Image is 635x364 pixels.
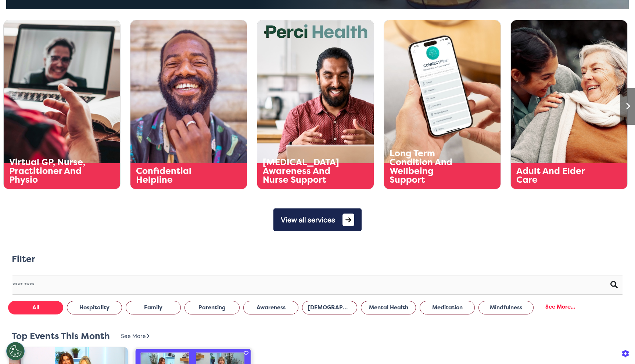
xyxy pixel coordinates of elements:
div: See More [121,332,149,341]
div: [MEDICAL_DATA] Awareness And Nurse Support [263,158,344,184]
button: Hospitality [67,301,122,314]
h2: Top Events This Month [12,331,110,342]
div: Long Term Condition And Wellbeing Support [390,149,471,184]
h2: Filter [12,254,35,265]
button: View all services [273,208,362,231]
button: Open Preferences [6,342,25,360]
div: Adult And Elder Care [516,167,598,184]
div: Confidential Helpline [136,167,218,184]
button: Mindfulness [478,301,534,314]
div: See More... [537,300,583,314]
button: All [8,301,63,314]
button: [DEMOGRAPHIC_DATA] Health [302,301,357,314]
div: Virtual GP, Nurse, Practitioner And Physio [9,158,91,184]
button: Meditation [420,301,475,314]
button: Family [126,301,181,314]
button: Mental Health [361,301,416,314]
button: Parenting [184,301,240,314]
button: Awareness [243,301,298,314]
